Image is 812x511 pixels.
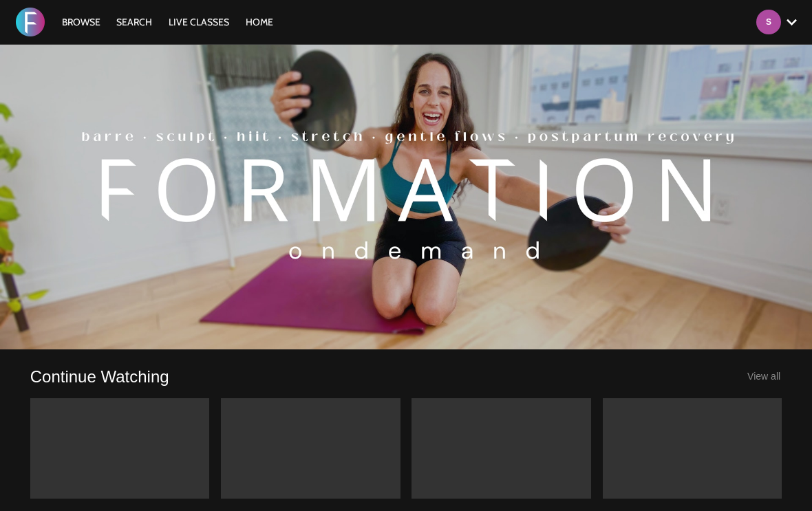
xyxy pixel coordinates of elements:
a: LIVE CLASSES [162,16,236,28]
nav: Primary [55,15,281,29]
img: FORMATION [16,8,45,36]
a: Browse [55,16,107,28]
a: HOME [239,16,280,28]
a: Continue Watching [30,366,169,387]
a: View all [747,371,780,382]
a: Search [109,16,159,28]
